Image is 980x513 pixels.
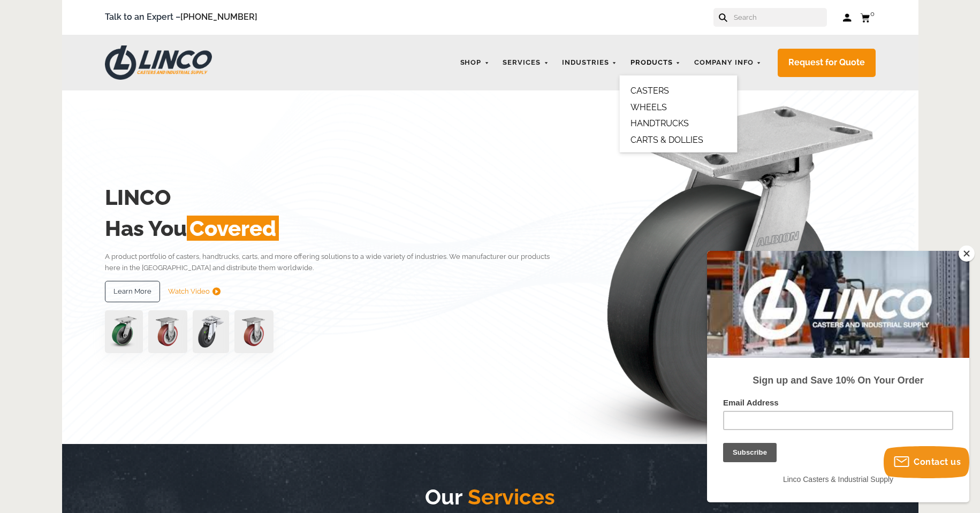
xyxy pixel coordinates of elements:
a: HANDTRUCKS [630,118,689,128]
input: Subscribe [16,192,70,211]
button: Close [959,246,975,262]
h2: Has You [105,213,566,244]
a: Industries [557,52,622,73]
img: capture-59611-removebg-preview-1.png [234,310,274,353]
img: LINCO CASTERS & INDUSTRIAL SUPPLY [105,45,212,80]
span: Linco Casters & Industrial Supply [76,224,186,233]
a: [PHONE_NUMBER] [180,12,257,22]
a: Watch Video [168,281,221,302]
img: subtract.png [212,287,221,295]
a: 0 [860,11,876,24]
p: A product portfolio of casters, handtrucks, carts, and more offering solutions to a wide variety ... [105,251,566,274]
a: Request for Quote [778,49,876,77]
a: Products [625,52,686,73]
h2: LINCO [105,182,566,213]
h2: Our [148,481,833,512]
a: Log in [843,12,852,23]
img: linco_caster [568,90,876,444]
span: Services [462,484,555,509]
a: Learn More [105,281,160,302]
img: pn3orx8a-94725-1-1-.png [105,310,143,353]
input: Search [733,8,827,27]
strong: Sign up and Save 10% On Your Order [45,124,216,135]
span: Contact us [914,457,961,467]
a: Services [497,52,554,73]
a: Shop [455,52,495,73]
button: Contact us [884,446,969,478]
a: CASTERS [630,86,669,96]
img: lvwpp200rst849959jpg-30522-removebg-preview-1.png [193,310,229,353]
a: Company Info [689,52,767,73]
a: WHEELS [630,102,667,112]
label: Email Address [16,147,246,160]
a: CARTS & DOLLIES [630,135,703,145]
span: 0 [870,10,875,18]
span: Talk to an Expert – [105,10,257,25]
span: Covered [187,216,279,241]
img: capture-59611-removebg-preview-1.png [148,310,187,353]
